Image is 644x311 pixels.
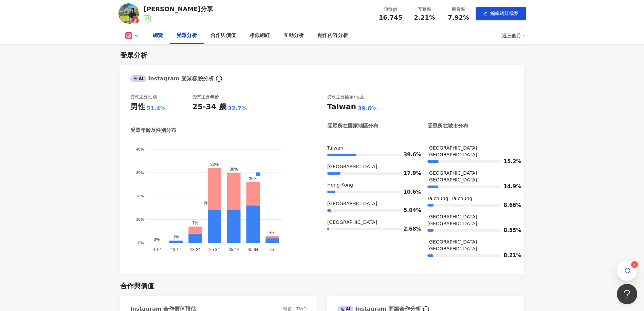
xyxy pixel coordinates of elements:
button: edit編輯網紅檔案 [476,7,526,20]
div: 創作內容分析 [317,32,348,40]
div: 51.4% [147,105,166,112]
div: Taiwan [327,145,414,152]
div: Taiwan [327,102,356,112]
div: [GEOGRAPHIC_DATA] [327,200,414,207]
div: 受眾年齡及性別分布 [130,127,176,134]
div: 受眾所在城市分布 [427,122,468,130]
div: 受眾主要國家/地區 [327,94,364,100]
span: 10.6% [404,190,414,195]
span: 8.21% [504,253,514,258]
div: 總覽 [153,32,163,40]
div: [GEOGRAPHIC_DATA] [327,219,414,226]
tspan: 20% [136,194,144,198]
span: edit [483,12,487,16]
span: 男性 [198,201,211,206]
div: 受眾分析 [177,32,197,40]
span: 39.6% [404,152,414,157]
div: 受眾主要年齡 [192,94,219,100]
div: 觀看率 [446,6,472,13]
span: 2 [633,262,636,267]
img: KOL Avatar [118,3,139,24]
tspan: 25-34 [209,247,220,252]
div: 受眾分析 [120,51,147,60]
div: Taichung, Taichung [427,195,514,202]
button: 2 [617,260,637,281]
span: 2.21% [414,14,435,21]
iframe: Help Scout Beacon - Open [617,284,637,304]
div: [GEOGRAPHIC_DATA], [GEOGRAPHIC_DATA] [427,170,514,183]
div: 受眾所在國家地區分布 [327,122,378,130]
tspan: 0% [138,241,144,245]
tspan: 0-12 [152,247,161,252]
span: 2.68% [404,227,414,232]
span: 15.2% [504,159,514,164]
span: 編輯網紅檔案 [490,11,519,16]
span: info-circle [215,75,223,83]
div: 受眾主要性別 [130,94,157,100]
tspan: 65- [269,247,275,252]
div: 男性 [130,102,145,112]
tspan: 18-24 [190,247,200,252]
div: Hong Kong [327,182,414,189]
div: AI [130,75,147,82]
div: 相似網紅 [250,32,270,40]
div: 互動分析 [283,32,304,40]
tspan: 13-17 [171,247,181,252]
tspan: 10% [136,217,144,221]
div: 32.7% [228,105,247,112]
span: 8.55% [504,228,514,233]
div: Instagram 受眾樣貌分析 [130,75,214,82]
div: [GEOGRAPHIC_DATA] [327,163,414,170]
tspan: 35-44 [228,247,239,252]
div: 互動率 [412,6,438,13]
sup: 2 [631,261,638,268]
span: 14.9% [504,184,514,189]
div: [GEOGRAPHIC_DATA], [GEOGRAPHIC_DATA] [427,145,514,158]
span: 17.9% [404,171,414,176]
span: 5.04% [404,208,414,213]
div: 合作與價值 [210,32,236,40]
div: [PERSON_NAME]分享 [144,5,213,13]
div: 合作與價值 [120,281,154,291]
div: [GEOGRAPHIC_DATA], [GEOGRAPHIC_DATA] [427,214,514,227]
div: [GEOGRAPHIC_DATA], [GEOGRAPHIC_DATA] [427,239,514,252]
tspan: 30% [136,171,144,175]
div: 39.6% [358,105,377,112]
span: 7.92% [448,14,469,21]
div: 25-34 歲 [192,102,226,112]
span: 8.66% [504,203,514,208]
tspan: 40% [136,147,144,151]
tspan: 45-64 [248,247,258,252]
div: 追蹤數 [378,6,404,13]
span: 16,745 [379,14,402,21]
div: 近三個月 [502,30,526,41]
